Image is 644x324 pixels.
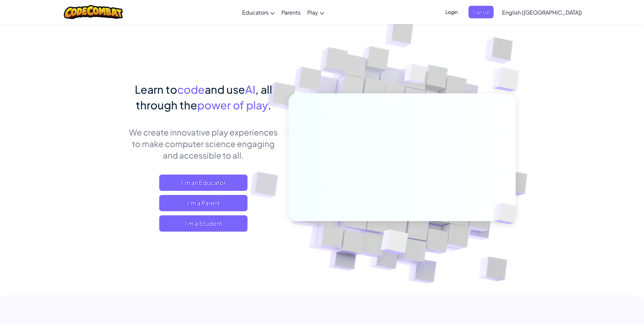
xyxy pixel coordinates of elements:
span: Learn to [135,83,177,96]
button: Sign Up [468,6,494,18]
img: Overlap cubes [482,189,533,238]
span: and use [205,83,245,96]
p: We create innovative play experiences to make computer science engaging and accessible to all. [129,126,278,161]
span: Educators [242,9,269,16]
a: I'm a Parent [159,195,247,211]
a: Parents [278,3,304,21]
a: English ([GEOGRAPHIC_DATA]) [499,3,585,21]
img: CodeCombat logo [64,5,123,19]
span: power of play [197,98,268,112]
button: Login [441,6,462,18]
span: AI [245,83,255,96]
img: Overlap cubes [479,51,538,108]
a: Educators [239,3,278,21]
img: Overlap cubes [391,51,440,101]
a: I'm an Educator [159,175,247,191]
span: Play [307,9,318,16]
a: Play [304,3,328,21]
span: . [268,98,271,112]
button: I'm a Student [159,215,247,232]
img: Overlap cubes [364,215,424,271]
span: code [177,83,205,96]
span: English ([GEOGRAPHIC_DATA]) [502,9,582,16]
